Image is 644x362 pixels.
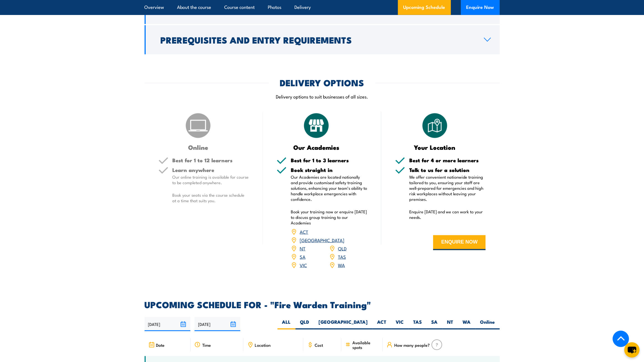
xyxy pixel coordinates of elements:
a: SA [300,253,305,260]
label: ALL [277,319,296,330]
a: [GEOGRAPHIC_DATA] [300,237,344,243]
p: Book your seats via the course schedule at a time that suits you. [173,192,249,203]
h3: Online [158,144,238,150]
a: Prerequisites and Entry Requirements [145,25,500,54]
span: Date [156,343,165,347]
label: VIC [391,319,409,330]
h5: Talk to us for a solution [409,167,486,173]
a: NT [300,245,305,252]
label: TAS [409,319,427,330]
label: ACT [373,319,391,330]
span: Time [202,343,211,347]
span: Available spots [352,340,379,350]
span: Cost [315,343,323,347]
p: Our online training is available for course to be completed anywhere. [173,174,249,185]
span: Location [255,343,271,347]
label: NT [443,319,458,330]
h2: Prerequisites and Entry Requirements [161,36,475,44]
h5: Best for 1 to 3 learners [291,158,367,163]
label: SA [427,319,443,330]
p: We offer convenient nationwide training tailored to you, ensuring your staff are well-prepared fo... [409,174,486,202]
h3: Our Academies [277,144,356,150]
label: WA [458,319,476,330]
p: Our Academies are located nationally and provide customised safety training solutions, enhancing ... [291,174,367,202]
h3: Your Location [395,144,475,150]
label: [GEOGRAPHIC_DATA] [314,319,373,330]
a: QLD [338,245,347,252]
h5: Best for 4 or more learners [409,158,486,163]
span: How many people? [394,343,430,347]
h5: Book straight in [291,167,367,173]
input: To date [195,317,240,331]
button: ENQUIRE NOW [433,235,486,250]
a: TAS [338,253,346,260]
p: Delivery options to suit businesses of all sizes. [145,93,500,100]
label: Online [476,319,500,330]
label: QLD [296,319,314,330]
p: Book your training now or enquire [DATE] to discuss group training to our Academies [291,209,367,226]
a: VIC [300,262,307,268]
a: WA [338,262,345,268]
button: chat-button [624,342,640,358]
h2: DELIVERY OPTIONS [280,79,364,86]
h2: UPCOMING SCHEDULE FOR - "Fire Warden Training" [145,300,500,308]
a: ACT [300,228,308,235]
input: From date [145,317,190,331]
h5: Best for 1 to 12 learners [173,158,249,163]
p: Enquire [DATE] and we can work to your needs. [409,209,486,220]
h5: Learn anywhere [173,167,249,173]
